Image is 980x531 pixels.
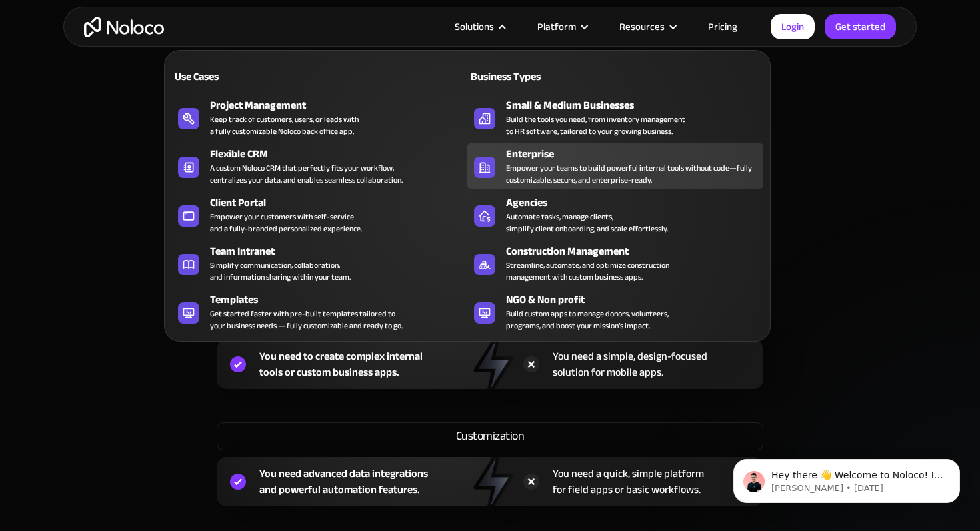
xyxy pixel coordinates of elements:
a: Team IntranetSimplify communication, collaboration,and information sharing within your team. [171,241,467,286]
a: Small & Medium BusinessesBuild the tools you need, from inventory managementto HR software, tailo... [467,95,763,140]
div: Client Portal [210,195,473,211]
div: Flexible CRM [210,146,473,162]
div: Streamline, automate, and optimize construction management with custom business apps. [506,259,669,283]
div: You need a quick, simple platform for field apps or basic workflows. [553,466,704,498]
div: Construction Management [506,243,769,259]
div: Platform [521,18,603,35]
div: Build the tools you need, from inventory management to HR software, tailored to your growing busi... [506,113,685,137]
div: Enterprise [506,146,769,162]
h2: Which app builder best supports your business needs? [77,137,903,209]
div: Team Intranet [210,243,473,259]
div: Simplify communication, collaboration, and information sharing within your team. [210,259,351,283]
a: TemplatesGet started faster with pre-built templates tailored toyour business needs — fully custo... [171,289,467,334]
div: Business Types [467,69,610,85]
div: Solutions [438,18,521,35]
div: Build custom apps to manage donors, volunteers, programs, and boost your mission’s impact. [506,308,669,332]
a: Construction ManagementStreamline, automate, and optimize constructionmanagement with custom busi... [467,241,763,286]
a: Get started [825,14,896,39]
div: Empower your teams to build powerful internal tools without code—fully customizable, secure, and ... [506,162,757,186]
div: Use Cases [171,69,314,85]
div: Agencies [506,195,769,211]
div: Here’s a quick overview of who can benefit most from which platform. [77,229,903,265]
a: home [84,17,164,37]
a: Use Cases [171,61,467,91]
a: Login [771,14,815,39]
nav: Solutions [164,31,771,342]
a: NGO & Non profitBuild custom apps to manage donors, volunteers,programs, and boost your mission’s... [467,289,763,334]
div: Resources [619,18,665,35]
a: EnterpriseEmpower your teams to build powerful internal tools without code—fully customizable, se... [467,143,763,189]
div: Keep track of customers, users, or leads with a fully customizable Noloco back office app. [210,113,359,137]
div: Project Management [210,97,473,113]
a: Client PortalEmpower your customers with self-serviceand a fully-branded personalized experience. [171,192,467,237]
div: Small & Medium Businesses [506,97,769,113]
div: Solutions [455,18,494,35]
div: Resources [603,18,691,35]
a: Pricing [691,18,754,35]
div: NGO & Non profit [506,292,769,308]
div: You need advanced data integrations and powerful automation features. [259,466,428,498]
div: Templates [210,292,473,308]
div: Get started faster with pre-built templates tailored to your business needs — fully customizable ... [210,308,403,332]
a: AgenciesAutomate tasks, manage clients,simplify client onboarding, and scale effortlessly. [467,192,763,237]
div: Empower your customers with self-service and a fully-branded personalized experience. [210,211,362,235]
div: You need to create complex internal tools or custom business apps. [259,348,423,380]
div: Platform [537,18,576,35]
iframe: Intercom notifications message [713,431,980,524]
div: Automate tasks, manage clients, simplify client onboarding, and scale effortlessly. [506,211,668,235]
a: Project ManagementKeep track of customers, users, or leads witha fully customizable Noloco back o... [171,95,467,140]
div: You need a simple, design-focused solution for mobile apps. [553,348,707,380]
a: Business Types [467,61,763,91]
div: Customization [217,422,763,450]
a: Flexible CRMA custom Noloco CRM that perfectly fits your workflow,centralizes your data, and enab... [171,143,467,189]
div: A custom Noloco CRM that perfectly fits your workflow, centralizes your data, and enables seamles... [210,162,403,186]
